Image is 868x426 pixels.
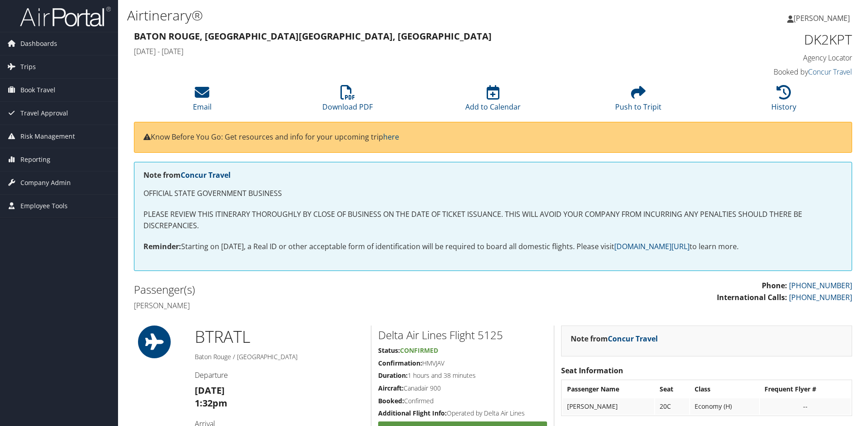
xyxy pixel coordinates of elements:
h5: Canadair 900 [378,384,547,393]
a: [PHONE_NUMBER] [789,281,852,291]
span: Company Admin [20,171,71,194]
h4: [PERSON_NAME] [134,301,486,311]
a: Push to Tripit [615,90,661,112]
h4: Departure [195,370,364,380]
a: here [383,132,399,142]
span: Confirmed [400,346,438,355]
h1: Airtinerary® [127,6,615,25]
p: Know Before You Go: Get resources and info for your upcoming trip [143,131,843,143]
a: [DOMAIN_NAME][URL] [614,241,690,251]
h4: Booked by [683,67,852,77]
span: Risk Management [20,125,75,148]
h1: DK2KPT [683,30,852,49]
td: 20C [655,398,689,415]
img: airportal-logo.png [20,6,111,27]
th: Frequent Flyer # [760,381,851,397]
a: Concur Travel [808,67,852,77]
strong: Note from [571,334,658,344]
a: Email [193,90,212,112]
strong: Aircraft: [378,384,404,392]
a: [PERSON_NAME] [787,5,859,32]
span: Trips [20,55,36,78]
h2: Delta Air Lines Flight 5125 [378,327,547,343]
th: Seat [655,381,689,397]
strong: Confirmation: [378,359,422,367]
td: [PERSON_NAME] [562,398,654,415]
strong: Phone: [762,281,787,291]
a: Download PDF [322,90,373,112]
a: Add to Calendar [465,90,521,112]
strong: Baton Rouge, [GEOGRAPHIC_DATA] [GEOGRAPHIC_DATA], [GEOGRAPHIC_DATA] [134,30,492,42]
h5: HMVJAV [378,359,547,368]
a: [PHONE_NUMBER] [789,292,852,302]
strong: Status: [378,346,400,355]
strong: Reminder: [143,241,181,251]
h5: Confirmed [378,396,547,406]
strong: Seat Information [561,366,623,376]
p: OFFICIAL STATE GOVERNMENT BUSINESS [143,188,843,200]
th: Class [690,381,759,397]
strong: Duration: [378,371,408,380]
strong: International Calls: [717,292,787,302]
strong: 1:32pm [195,397,227,409]
h5: Baton Rouge / [GEOGRAPHIC_DATA] [195,352,364,361]
h4: Agency Locator [683,53,852,63]
strong: Note from [143,170,231,180]
p: PLEASE REVIEW THIS ITINERARY THOROUGHLY BY CLOSE OF BUSINESS ON THE DATE OF TICKET ISSUANCE. THIS... [143,209,843,232]
a: History [771,90,796,112]
div: -- [764,402,846,411]
span: Employee Tools [20,195,68,217]
a: Concur Travel [181,170,231,180]
strong: [DATE] [195,384,225,396]
th: Passenger Name [562,381,654,397]
h2: Passenger(s) [134,282,486,297]
h5: Operated by Delta Air Lines [378,409,547,418]
strong: Booked: [378,396,404,405]
strong: Additional Flight Info: [378,409,447,417]
a: Concur Travel [608,334,658,344]
h4: [DATE] - [DATE] [134,46,669,56]
h5: 1 hours and 38 minutes [378,371,547,380]
span: Book Travel [20,79,55,101]
h1: BTR ATL [195,326,364,348]
td: Economy (H) [690,398,759,415]
span: [PERSON_NAME] [794,13,850,23]
p: Starting on [DATE], a Real ID or other acceptable form of identification will be required to boar... [143,241,843,253]
span: Reporting [20,148,50,171]
span: Dashboards [20,32,57,55]
span: Travel Approval [20,102,68,125]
